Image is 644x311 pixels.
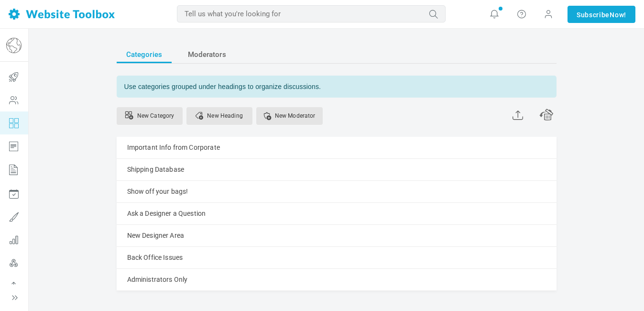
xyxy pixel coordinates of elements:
[178,46,236,63] a: Moderators
[127,208,206,220] a: Ask a Designer a Question
[117,76,557,98] div: Use categories grouped under headings to organize discussions.
[186,107,252,125] a: New Heading
[256,107,323,125] a: Assigning a user as a moderator for a category gives them permission to help oversee the content
[127,252,183,264] a: Back Office Issues
[127,274,188,286] a: Administrators Only
[127,142,220,154] a: Important Info from Corporate
[6,38,22,53] img: globe-icon.png
[188,46,226,63] span: Moderators
[117,107,183,125] a: Use multiple categories to organize discussions
[610,10,626,20] span: Now!
[126,46,163,63] span: Categories
[117,46,172,63] a: Categories
[177,5,446,22] input: Tell us what you're looking for
[127,230,185,242] a: New Designer Area
[127,186,188,198] a: Show off your bags!
[127,164,185,176] a: Shipping Database
[568,6,635,23] a: SubscribeNow!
